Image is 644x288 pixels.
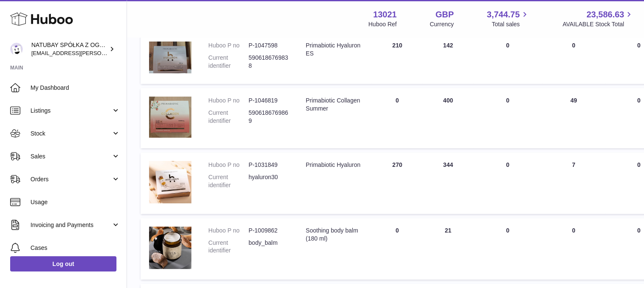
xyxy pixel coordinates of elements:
dt: Current identifier [208,239,249,255]
td: 0 [542,218,605,280]
dt: Huboo P no [208,227,249,235]
span: Total sales [492,20,529,28]
img: product image [149,42,191,73]
img: product image [149,97,191,138]
td: 0 [542,33,605,84]
dd: 5906186769838 [249,54,289,70]
dt: Current identifier [208,173,249,189]
span: 0 [637,97,641,104]
div: Primabiotic Hyaluron [306,161,363,169]
div: NATUBAY SPÓŁKA Z OGRANICZONĄ ODPOWIEDZIALNOŚCIĄ [31,41,108,57]
span: Stock [30,130,111,138]
td: 344 [423,152,473,214]
span: 3,744.75 [487,9,520,20]
dd: P-1031849 [249,161,289,169]
span: 0 [637,42,641,49]
span: Sales [30,152,111,161]
td: 210 [372,33,423,84]
dt: Huboo P no [208,42,249,50]
span: Listings [30,107,111,115]
td: 7 [542,152,605,214]
td: 0 [473,152,542,214]
span: [EMAIL_ADDRESS][PERSON_NAME][DOMAIN_NAME] [31,50,170,56]
td: 142 [423,33,473,84]
span: AVAILABLE Stock Total [562,20,634,28]
td: 21 [423,218,473,280]
strong: GBP [435,9,453,20]
dt: Huboo P no [208,161,249,169]
div: Primabiotic Hyaluron ES [306,42,363,58]
td: 400 [423,88,473,148]
span: Orders [30,175,111,183]
span: 0 [637,161,641,168]
dt: Current identifier [208,109,249,125]
span: Cases [30,244,120,252]
dd: P-1009862 [249,227,289,235]
span: Usage [30,198,120,206]
dd: 5906186769869 [249,109,289,125]
a: Log out [10,256,116,271]
a: 3,744.75 Total sales [487,9,530,28]
td: 49 [542,88,605,148]
a: 23,586.63 AVAILABLE Stock Total [562,9,634,28]
img: product image [149,227,191,269]
dd: P-1046819 [249,97,289,105]
div: Soothing body balm (180 ml) [306,227,363,243]
td: 270 [372,152,423,214]
dt: Huboo P no [208,97,249,105]
span: 0 [637,227,641,234]
td: 0 [473,218,542,280]
dd: body_balm [249,239,289,255]
div: Currency [430,20,454,28]
div: Primabiotic Collagen Summer [306,97,363,113]
td: 0 [473,33,542,84]
div: Huboo Ref [368,20,397,28]
td: 0 [372,88,423,148]
span: 23,586.63 [586,9,624,20]
span: My Dashboard [30,84,120,92]
td: 0 [372,218,423,280]
span: Invoicing and Payments [30,221,111,229]
strong: 13021 [373,9,397,20]
img: product image [149,161,191,203]
img: kacper.antkowski@natubay.pl [10,43,23,55]
dt: Current identifier [208,54,249,70]
dd: hyaluron30 [249,173,289,189]
td: 0 [473,88,542,148]
dd: P-1047598 [249,42,289,50]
